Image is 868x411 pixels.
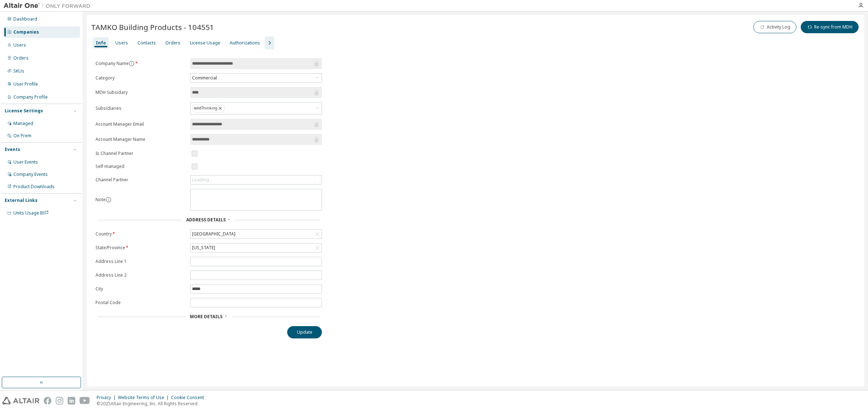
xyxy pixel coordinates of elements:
div: On Prem [13,133,31,139]
div: solidThinking [192,104,225,113]
span: Units Usage BI [13,210,49,216]
label: Channel Partner [95,177,186,183]
div: SKUs [13,68,24,74]
label: Is Channel Partner [95,151,186,156]
label: Account Manager Name [95,137,186,142]
button: information [129,61,135,66]
div: Website Terms of Use [118,395,171,401]
div: Company Profile [13,94,48,100]
div: Commercial [191,74,322,82]
button: Re-sync from MDH [801,21,859,33]
label: Self-managed [95,164,186,169]
label: Note [95,196,106,203]
img: altair_logo.svg [2,397,39,404]
img: linkedin.svg [68,397,75,404]
button: Activity Log [753,21,796,33]
p: © 2025 Altair Engineering, Inc. All Rights Reserved. [97,401,208,407]
button: information [106,197,111,203]
span: Address Details [186,217,226,223]
div: License Usage [190,40,220,46]
div: Dashboard [13,16,37,22]
div: License Settings [5,108,43,114]
div: Events [5,147,20,152]
div: Cookie Consent [171,395,208,401]
div: User Events [13,159,38,165]
img: Altair One [4,2,94,9]
div: Loading... [192,177,212,183]
div: Users [115,40,128,46]
div: Orders [13,55,29,61]
label: Address Line 1 [95,259,186,264]
img: facebook.svg [44,397,51,404]
div: Orders [165,40,180,46]
div: Privacy [97,395,118,401]
div: External Links [5,198,38,203]
label: Address Line 2 [95,272,186,278]
div: Managed [13,121,33,126]
div: Company Events [13,172,48,177]
div: Companies [13,29,39,35]
div: User Profile [13,81,38,87]
img: youtube.svg [80,397,90,404]
label: Country [95,231,186,237]
label: City [95,286,186,292]
label: MDH Subsidary [95,90,186,95]
label: State/Province [95,245,186,251]
span: TAMKO Building Products - 104551 [91,22,214,32]
label: Subsidiaries [95,105,186,111]
div: Users [13,42,26,48]
div: [US_STATE] [191,244,216,252]
div: Product Downloads [13,184,55,190]
label: Postal Code [95,300,186,306]
div: [US_STATE] [191,243,322,252]
button: Update [287,326,322,338]
label: Company Name [95,61,186,66]
span: More Details [190,313,222,320]
div: [GEOGRAPHIC_DATA] [191,230,322,238]
div: Info [96,40,106,46]
div: solidThinking [191,103,322,114]
div: Loading... [191,176,322,184]
label: Account Manager Email [95,121,186,127]
div: [GEOGRAPHIC_DATA] [191,230,237,238]
div: Authorizations [230,40,260,46]
div: Contacts [137,40,156,46]
div: Commercial [191,74,218,82]
label: Category [95,75,186,81]
img: instagram.svg [56,397,63,404]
